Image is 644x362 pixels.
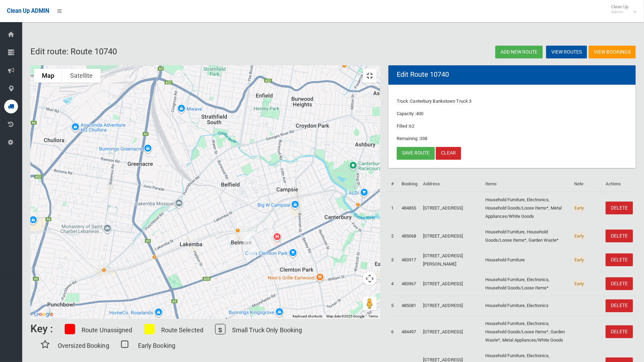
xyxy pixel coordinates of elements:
[399,296,420,316] td: 485081
[232,324,302,336] p: Small Truck Only Booking
[603,176,636,192] th: Actions
[420,248,482,272] td: [STREET_ADDRESS][PERSON_NAME]
[240,231,254,248] div: 483 Burwood Road, BELMORE NSW 2192
[388,192,399,224] td: 1
[397,134,627,143] p: Remaining :
[388,68,457,81] header: Edit Route 10740
[482,316,571,348] td: Household Furniture, Electronics, Household Goods/Loose Items*, Garden Waste*, Metal Appliances/W...
[420,224,482,248] td: [STREET_ADDRESS]
[32,310,55,319] img: Google
[363,272,377,286] button: Map camera controls
[411,99,472,104] span: Canterbury Bankstown Truck 3
[574,281,584,287] span: Early
[420,272,482,296] td: [STREET_ADDRESS]
[482,248,571,272] td: Household Furniture
[62,69,101,83] button: Show satellite imagery
[399,316,420,348] td: 484497
[606,253,633,266] a: DELETE
[388,248,399,272] td: 3
[420,136,427,141] span: 338
[420,316,482,348] td: [STREET_ADDRESS]
[397,110,627,118] p: Capacity :
[611,9,628,15] small: Admin
[399,248,420,272] td: 483917
[495,46,543,58] a: Add new route
[482,176,571,192] th: Items
[326,314,364,318] span: Map data ©2025 Google
[606,277,633,290] a: DELETE
[571,176,603,192] th: Note
[436,147,461,160] a: Clear
[574,257,584,263] span: Early
[368,314,378,318] a: Terms (opens in new tab)
[482,296,571,316] td: Household Furniture, Electronics
[58,340,109,351] p: Oversized Booking
[399,224,420,248] td: 485068
[399,176,420,192] th: Booking
[7,8,49,14] span: Clean Up ADMIN
[30,323,53,334] h6: Key :
[420,192,482,224] td: [STREET_ADDRESS]
[215,324,226,334] span: S
[293,314,322,319] button: Keyboard shortcuts
[161,324,203,336] p: Route Selected
[546,46,587,58] a: View Routes
[482,192,571,224] td: Household Furniture, Electronics, Household Goods/Loose Items*, Metal Appliances/White Goods
[34,69,62,83] button: Show street map
[589,46,636,58] a: View Bookings
[397,122,627,130] p: Filled :
[388,176,399,192] th: #
[410,123,414,129] span: 62
[138,340,175,351] p: Early Booking
[606,202,633,214] a: DELETE
[388,224,399,248] td: 2
[399,192,420,224] td: 484855
[606,299,633,312] a: DELETE
[82,324,132,336] p: Route Unassigned
[388,316,399,348] td: 6
[482,224,571,248] td: Household Furniture, Household Goods/Loose Items*, Garden Waste*
[574,233,584,239] span: Early
[608,4,635,15] span: Clean Up
[388,296,399,316] td: 5
[388,272,399,296] td: 4
[32,310,55,319] a: Open this area in Google Maps (opens a new window)
[606,230,633,242] a: DELETE
[420,296,482,316] td: [STREET_ADDRESS]
[574,205,584,211] span: Early
[606,325,633,338] a: DELETE
[399,272,420,296] td: 483967
[397,147,435,160] a: Save route
[30,47,329,56] h2: Edit route: Route 10740
[416,111,423,116] span: 400
[482,272,571,296] td: Household Furniture, Electronics, Household Goods/Loose Items*
[420,176,482,192] th: Address
[363,297,377,310] button: Drag Pegman onto the map to open Street View
[363,69,377,83] button: Toggle fullscreen view
[245,244,259,261] div: 721 Canterbury Road, BELMORE NSW 2192
[397,97,627,105] p: Truck :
